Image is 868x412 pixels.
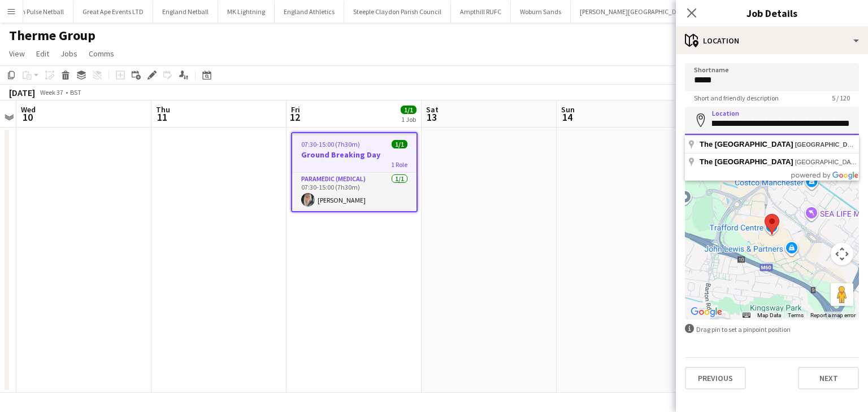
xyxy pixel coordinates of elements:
button: England Netball [153,1,218,23]
button: Great Ape Events LTD [73,1,153,23]
button: Next [798,367,859,389]
h3: Ground Breaking Day [292,150,416,160]
div: 1 Job [401,115,416,124]
span: Jobs [60,49,77,59]
a: Jobs [56,46,82,61]
span: 1/1 [392,140,407,148]
a: View [5,46,29,61]
button: Steeple Claydon Parish Council [344,1,451,23]
span: [GEOGRAPHIC_DATA] [795,141,862,148]
span: 5 / 120 [823,94,859,102]
button: Ampthill RUFC [451,1,511,23]
span: Sun [561,104,575,115]
span: 14 [559,111,575,124]
span: Sat [426,104,439,115]
span: View [9,49,25,59]
span: Week 37 [37,88,66,97]
h3: Job Details [676,6,868,20]
a: Terms (opens in new tab) [788,312,804,318]
div: BST [70,88,81,97]
button: Previous [685,367,746,389]
span: 1/1 [401,106,416,114]
span: Thu [156,104,170,115]
span: Edit [36,49,49,59]
a: Report a map error [810,312,856,318]
span: Wed [21,104,36,115]
button: England Athletics [275,1,344,23]
app-card-role: Paramedic (Medical)1/107:30-15:00 (7h30m)[PERSON_NAME] [292,173,416,211]
span: 13 [424,111,439,124]
span: 12 [289,111,300,124]
div: Location [676,27,868,54]
button: Keyboard shortcuts [743,312,750,319]
span: 1 Role [391,160,407,169]
button: Drag Pegman onto the map to open Street View [831,283,853,306]
button: [PERSON_NAME][GEOGRAPHIC_DATA] [571,1,700,23]
a: Open this area in Google Maps (opens a new window) [688,305,725,319]
span: 11 [154,111,170,124]
button: Map Data [757,312,781,319]
a: Edit [32,46,54,61]
span: The [GEOGRAPHIC_DATA] [700,157,793,166]
span: 10 [19,111,36,124]
span: Fri [291,104,300,115]
span: Short and friendly description [685,94,788,102]
span: Comms [89,49,114,59]
button: Woburn Sands [511,1,571,23]
span: 07:30-15:00 (7h30m) [301,140,360,148]
div: Drag pin to set a pinpoint position [685,324,859,335]
button: Map camera controls [831,243,853,265]
span: The [GEOGRAPHIC_DATA] [700,140,793,148]
button: MK Lightning [218,1,275,23]
h1: Therme Group [9,27,96,44]
div: [DATE] [9,87,35,98]
app-job-card: 07:30-15:00 (7h30m)1/1Ground Breaking Day1 RoleParamedic (Medical)1/107:30-15:00 (7h30m)[PERSON_N... [291,132,418,212]
img: Google [688,305,725,319]
a: Comms [84,46,119,61]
